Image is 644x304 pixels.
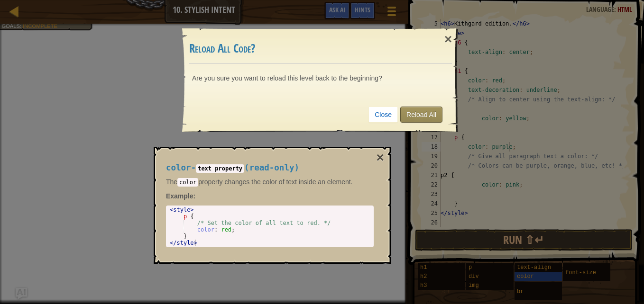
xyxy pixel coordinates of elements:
span: read-only [249,163,294,172]
p: Are you sure you want to reload this level back to the beginning? [192,73,449,83]
span: color [166,163,191,172]
a: Reload All [400,107,442,123]
code: text property [196,164,244,173]
p: The property changes the color of text inside an element. [166,177,374,187]
h4: - ( ) [166,163,374,172]
a: Close [368,107,398,123]
div: × [437,26,459,53]
code: color [177,178,198,187]
h3: Reload All Code? [189,42,452,55]
strong: : [166,192,195,200]
span: Example [166,192,193,200]
button: × [377,151,384,164]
